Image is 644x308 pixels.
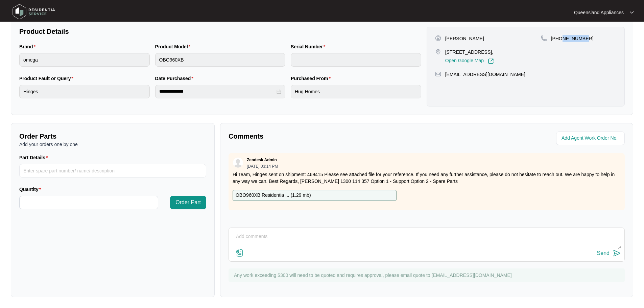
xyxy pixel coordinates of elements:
img: user.svg [233,158,243,168]
p: [PERSON_NAME] [445,35,484,42]
input: Add Agent Work Order No. [562,134,621,142]
p: Comments [229,132,422,141]
label: Product Model [155,43,193,50]
img: send-icon.svg [613,249,621,257]
button: Send [597,249,621,258]
p: OBO960XB Residentia ... ( 1.29 mb ) [236,192,311,199]
input: Quantity [20,196,158,209]
p: Any work exceeding $300 will need to be quoted and requires approval, please email quote to [EMAI... [234,272,621,279]
input: Part Details [19,164,206,177]
label: Product Fault or Query [19,75,76,82]
p: Queensland Appliances [574,9,624,16]
label: Serial Number [291,43,328,50]
p: Zendesk Admin [247,157,277,163]
img: residentia service logo [10,2,57,22]
p: Add your orders one by one [19,141,206,148]
input: Product Fault or Query [19,85,150,98]
p: Hi Team, Hinges sent on shipment: 469415 Please see attached file for your reference. If you need... [233,171,621,185]
button: Order Part [170,196,206,209]
p: [DATE] 03:14 PM [247,164,278,168]
label: Quantity [19,186,44,193]
label: Purchased From [291,75,333,82]
img: Link-External [488,58,494,64]
label: Part Details [19,154,51,161]
img: map-pin [541,35,547,41]
div: Send [597,250,610,256]
p: Product Details [19,27,421,36]
p: [STREET_ADDRESS], [445,49,494,55]
a: Open Google Map [445,58,494,64]
p: Order Parts [19,132,206,141]
img: file-attachment-doc.svg [236,249,244,257]
label: Date Purchased [155,75,196,82]
input: Purchased From [291,85,421,98]
img: user-pin [435,35,441,41]
input: Brand [19,53,150,67]
input: Product Model [155,53,286,67]
input: Date Purchased [159,88,276,95]
img: map-pin [435,49,441,55]
input: Serial Number [291,53,421,67]
span: Order Part [175,198,201,207]
p: [PHONE_NUMBER] [551,35,594,42]
label: Brand [19,43,38,50]
p: [EMAIL_ADDRESS][DOMAIN_NAME] [445,71,525,78]
img: map-pin [435,71,441,77]
img: dropdown arrow [630,11,634,14]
